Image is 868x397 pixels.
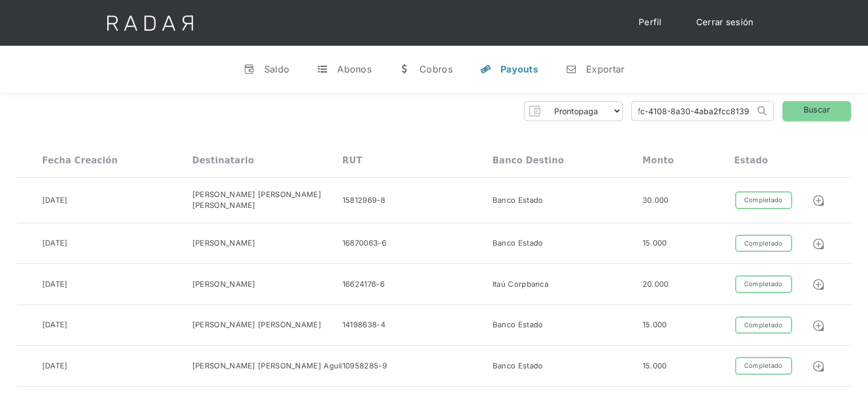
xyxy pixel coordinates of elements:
div: [PERSON_NAME] [PERSON_NAME] Aguil [192,360,342,372]
div: 14198638-4 [342,319,385,331]
div: [DATE] [42,195,68,206]
img: Detalle [812,319,825,332]
div: RUT [342,155,362,166]
div: [PERSON_NAME] [192,279,256,290]
div: 15812969-8 [342,195,385,206]
div: Completado [735,316,792,334]
div: v [244,63,255,75]
div: 16624176-6 [342,279,385,290]
div: w [399,63,410,75]
div: [PERSON_NAME] [PERSON_NAME] [192,319,321,331]
div: 20.000 [643,279,669,290]
div: [DATE] [42,238,68,249]
div: Cobros [419,63,453,75]
div: Banco Estado [492,360,543,372]
div: Completado [735,275,792,293]
div: [DATE] [42,360,68,372]
div: 30.000 [643,195,669,206]
div: t [317,63,328,75]
div: 15.000 [643,238,667,249]
div: Saldo [264,63,290,75]
div: 15.000 [643,319,667,331]
div: Completado [735,191,792,209]
a: Buscar [782,101,851,121]
img: Detalle [812,238,825,250]
div: Banco destino [492,155,564,166]
div: Payouts [500,63,538,75]
div: 10958285-9 [342,360,387,372]
div: y [480,63,491,75]
div: [DATE] [42,319,68,331]
div: Banco Estado [492,238,543,249]
img: Detalle [812,360,825,372]
div: Abonos [337,63,372,75]
form: Form [524,101,623,121]
a: Perfil [627,11,673,34]
div: Estado [734,155,768,166]
div: Destinatario [192,155,254,166]
div: 16870063-6 [342,238,386,249]
div: [PERSON_NAME] [PERSON_NAME] [PERSON_NAME] [192,189,342,211]
img: Detalle [812,278,825,291]
a: Cerrar sesión [685,11,765,34]
img: Detalle [812,194,825,207]
div: Exportar [586,63,624,75]
div: Itaú Corpbanca [492,279,548,290]
div: 15.000 [643,360,667,372]
div: [PERSON_NAME] [192,238,256,249]
div: Fecha creación [42,155,118,166]
div: Banco Estado [492,195,543,206]
input: Busca por ID [632,102,754,121]
div: Completado [735,235,792,252]
div: [DATE] [42,279,68,290]
div: n [566,63,577,75]
div: Monto [643,155,674,166]
div: Banco Estado [492,319,543,331]
div: Completado [735,357,792,375]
